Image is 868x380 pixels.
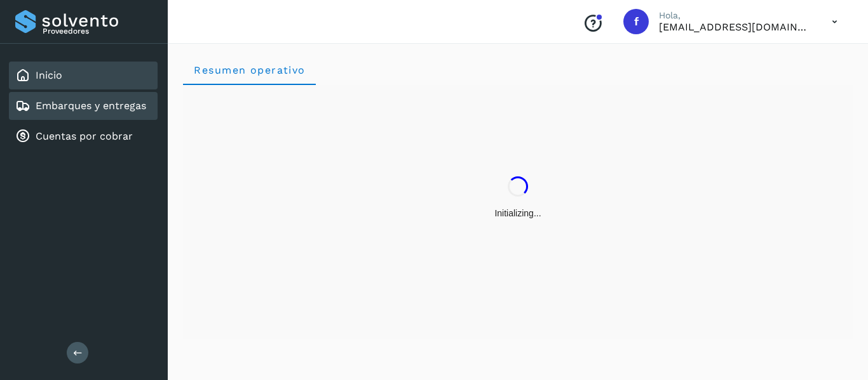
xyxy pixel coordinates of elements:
[9,122,158,150] div: Cuentas por cobrar
[43,27,153,36] p: Proveedores
[36,69,62,81] a: Inicio
[659,21,811,33] p: finanzastransportesperez@gmail.com
[659,10,811,21] p: Hola,
[9,62,158,89] div: Inicio
[9,92,158,120] div: Embarques y entregas
[36,130,133,142] a: Cuentas por cobrar
[193,64,306,76] span: Resumen operativo
[36,100,146,112] a: Embarques y entregas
